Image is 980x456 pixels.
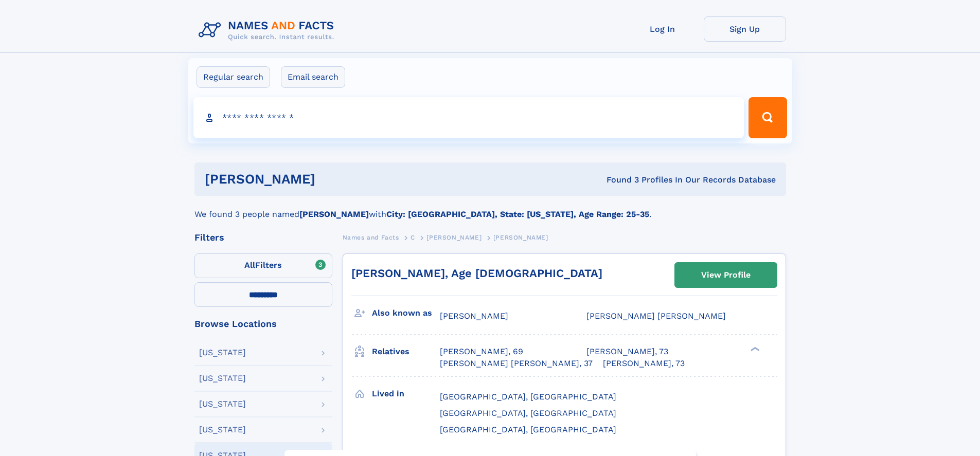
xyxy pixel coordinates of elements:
[199,400,246,408] div: [US_STATE]
[621,16,704,42] a: Log In
[199,349,246,357] div: [US_STATE]
[440,311,508,321] span: [PERSON_NAME]
[351,267,602,280] a: [PERSON_NAME], Age [DEMOGRAPHIC_DATA]
[461,174,776,186] div: Found 3 Profiles In Our Records Database
[199,374,246,382] div: [US_STATE]
[194,16,343,44] img: Logo Names and Facts
[205,173,461,186] h1: [PERSON_NAME]
[440,425,616,434] span: [GEOGRAPHIC_DATA], [GEOGRAPHIC_DATA]
[748,346,760,353] div: ❯
[440,392,616,402] span: [GEOGRAPHIC_DATA], [GEOGRAPHIC_DATA]
[372,343,440,360] h3: Relatives
[194,319,332,329] div: Browse Locations
[704,16,786,42] a: Sign Up
[426,234,482,241] span: [PERSON_NAME]
[493,234,548,241] span: [PERSON_NAME]
[586,346,668,357] a: [PERSON_NAME], 73
[701,263,751,287] div: View Profile
[199,426,246,434] div: [US_STATE]
[197,66,270,88] label: Regular search
[749,97,787,138] button: Search Button
[281,66,345,88] label: Email search
[194,253,332,278] label: Filters
[244,260,255,270] span: All
[440,358,593,369] a: [PERSON_NAME] [PERSON_NAME], 37
[440,346,523,357] a: [PERSON_NAME], 69
[299,209,369,219] b: [PERSON_NAME]
[411,231,415,244] a: C
[440,408,616,418] span: [GEOGRAPHIC_DATA], [GEOGRAPHIC_DATA]
[372,385,440,403] h3: Lived in
[386,209,649,219] b: City: [GEOGRAPHIC_DATA], State: [US_STATE], Age Range: 25-35
[411,234,415,241] span: C
[603,358,685,369] a: [PERSON_NAME], 73
[194,233,332,242] div: Filters
[675,263,777,287] a: View Profile
[586,311,726,321] span: [PERSON_NAME] [PERSON_NAME]
[372,304,440,322] h3: Also known as
[343,231,399,244] a: Names and Facts
[194,196,786,221] div: We found 3 people named with .
[426,231,482,244] a: [PERSON_NAME]
[193,97,744,138] input: search input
